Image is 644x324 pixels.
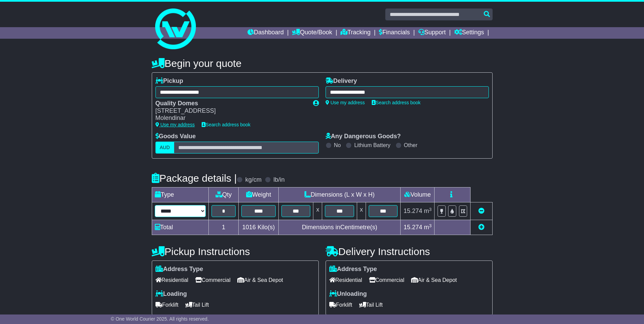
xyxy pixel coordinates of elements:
[152,220,208,235] td: Total
[404,142,418,148] label: Other
[478,224,484,231] a: Add new item
[424,208,432,214] span: m
[155,133,196,140] label: Goods Value
[247,27,284,39] a: Dashboard
[372,100,421,105] a: Search address book
[239,187,279,202] td: Weight
[454,27,484,39] a: Settings
[313,202,322,220] td: x
[369,275,404,285] span: Commercial
[334,142,341,148] label: No
[155,266,203,273] label: Address Type
[359,300,383,310] span: Tail Lift
[155,77,183,85] label: Pickup
[329,290,367,298] label: Unloading
[326,246,493,257] h4: Delivery Instructions
[155,142,174,154] label: AUD
[111,316,209,322] span: © One World Courier 2025. All rights reserved.
[379,27,410,39] a: Financials
[329,266,377,273] label: Address Type
[152,58,493,69] h4: Begin your quote
[478,208,484,214] a: Remove this item
[292,27,332,39] a: Quote/Book
[278,220,401,235] td: Dimensions in Centimetre(s)
[404,224,422,231] span: 15.274
[354,142,390,148] label: Lithium Battery
[245,176,261,184] label: kg/cm
[152,246,319,257] h4: Pickup Instructions
[185,300,209,310] span: Tail Lift
[202,122,251,127] a: Search address book
[418,27,446,39] a: Support
[341,27,370,39] a: Tracking
[155,107,306,115] div: [STREET_ADDRESS]
[329,300,352,310] span: Forklift
[152,187,208,202] td: Type
[401,187,435,202] td: Volume
[152,173,237,184] h4: Package details |
[155,100,306,107] div: Quality Domes
[429,207,432,212] sup: 3
[155,114,306,122] div: Molendinar
[155,300,179,310] span: Forklift
[357,202,366,220] td: x
[155,122,195,127] a: Use my address
[237,275,283,285] span: Air & Sea Depot
[326,100,365,105] a: Use my address
[278,187,401,202] td: Dimensions (L x W x H)
[155,275,188,285] span: Residential
[326,77,357,85] label: Delivery
[155,290,187,298] label: Loading
[411,275,457,285] span: Air & Sea Depot
[329,275,362,285] span: Residential
[326,133,401,140] label: Any Dangerous Goods?
[242,224,256,231] span: 1016
[239,220,279,235] td: Kilo(s)
[424,224,432,231] span: m
[273,176,284,184] label: lb/in
[208,187,238,202] td: Qty
[195,275,231,285] span: Commercial
[404,208,422,214] span: 15.274
[429,223,432,228] sup: 3
[208,220,238,235] td: 1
